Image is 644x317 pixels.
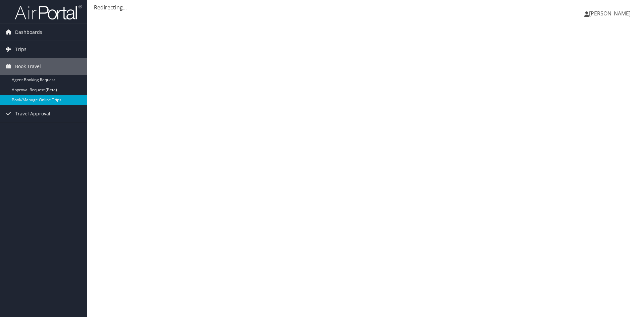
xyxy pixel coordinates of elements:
[584,3,637,23] a: [PERSON_NAME]
[15,4,82,20] img: airportal-logo.png
[15,41,26,58] span: Trips
[15,105,50,122] span: Travel Approval
[15,58,41,75] span: Book Travel
[94,3,637,11] div: Redirecting...
[589,10,631,17] span: [PERSON_NAME]
[15,24,42,41] span: Dashboards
